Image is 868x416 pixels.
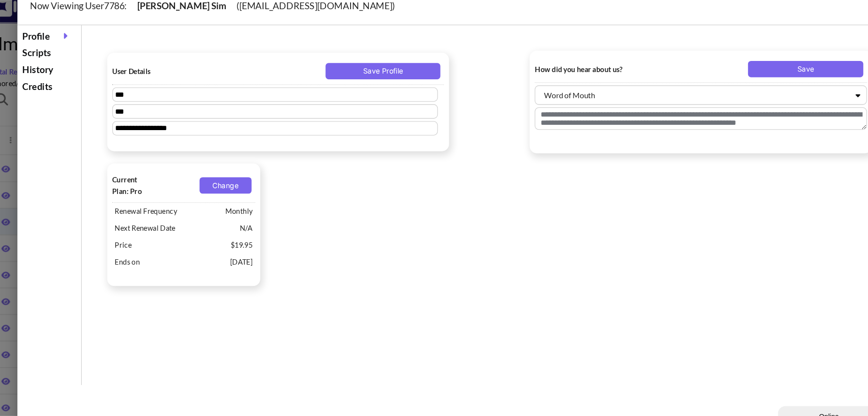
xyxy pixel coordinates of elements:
button: Change [216,180,265,195]
button: Save [736,70,845,85]
div: History [46,70,102,86]
div: Profile [46,38,102,54]
span: Renewal Frequency [133,204,238,220]
span: How did you hear about us? [534,72,633,83]
span: Next Renewal Date [133,220,252,236]
span: $19.95 [243,236,269,252]
span: User Details [133,74,233,85]
button: Save Profile [336,72,445,87]
div: Scripts [46,54,102,70]
span: Current Plan: Pro [133,177,173,199]
span: [PERSON_NAME] Sim [147,12,251,23]
div: Credits [46,86,102,102]
span: [DATE] [243,252,269,268]
span: Ends on [133,252,243,268]
iframe: chat widget [765,395,863,416]
span: N/A [252,220,269,236]
span: Price [133,236,243,252]
span: Monthly [238,204,269,220]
